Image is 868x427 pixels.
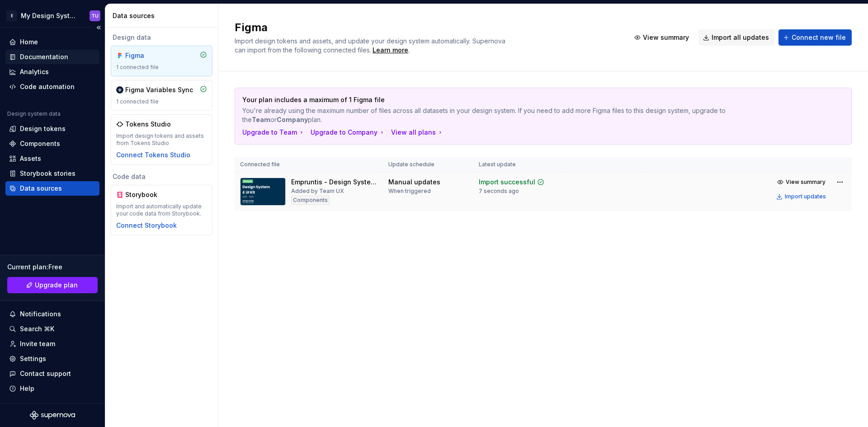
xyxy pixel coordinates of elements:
b: Company [277,116,308,123]
span: Import all updates [712,33,769,42]
div: Help [20,384,34,393]
a: Home [5,35,99,49]
a: Storybook stories [5,166,99,181]
a: Figma1 connected file [111,46,212,76]
a: Data sources [5,181,99,196]
div: Data sources [113,11,214,20]
button: Import all updates [698,29,775,46]
div: Import and automatically update your code data from Storybook. [116,203,207,217]
button: Connect Tokens Studio [116,150,190,160]
b: Team [252,116,270,123]
div: Design data [111,33,212,42]
div: 7 seconds ago [479,188,519,195]
a: Design tokens [5,122,99,136]
a: Documentation [5,50,99,64]
button: View all plans [391,128,444,137]
div: Design system data [7,110,61,117]
a: Figma Variables Sync1 connected file [111,80,212,111]
span: Import design tokens and assets, and update your design system automatically. Supernova can impor... [235,37,507,54]
div: Analytics [20,67,49,76]
a: Invite team [5,337,99,351]
th: Connected file [235,157,383,172]
div: 1 connected file [116,98,207,105]
span: View summary [643,33,689,42]
div: Import updates [785,193,826,200]
div: TU [91,12,99,19]
div: My Design System [21,11,79,20]
button: View summary [630,29,695,46]
div: Figma [125,51,169,60]
div: Contact support [20,369,71,378]
div: Tokens Studio [125,120,171,129]
svg: Supernova Logo [30,411,75,420]
div: Assets [20,154,41,163]
div: When triggered [388,188,431,195]
div: Components [291,196,330,205]
a: Upgrade plan [7,277,98,293]
a: StorybookImport and automatically update your code data from Storybook.Connect Storybook [111,185,212,235]
a: Analytics [5,65,99,79]
div: Components [20,139,60,148]
a: Learn more [373,46,408,55]
a: Code automation [5,80,99,94]
div: Design tokens [20,124,66,133]
th: Latest update [473,157,567,172]
div: Import design tokens and assets from Tokens Studio [116,132,207,147]
span: Upgrade plan [35,281,78,290]
div: E [6,10,17,21]
a: Components [5,136,99,151]
button: View summary [774,176,830,188]
h2: Figma [235,20,619,35]
div: Empruntis - Design System 2025 [291,178,377,187]
button: Upgrade to Company [311,128,386,137]
a: Assets [5,151,99,166]
span: Connect new file [792,33,846,42]
a: Tokens StudioImport design tokens and assets from Tokens StudioConnect Tokens Studio [111,114,212,165]
div: Notifications [20,310,61,319]
button: Help [5,381,99,396]
button: EMy Design SystemTU [2,6,103,25]
span: View summary [786,178,826,186]
button: Connect Storybook [116,221,177,230]
div: Import successful [479,178,535,187]
div: Invite team [20,339,55,348]
div: Manual updates [388,178,440,187]
div: Current plan : Free [7,263,98,272]
button: Connect new file [778,29,852,46]
div: Settings [20,354,46,363]
div: 1 connected file [116,64,207,71]
span: . [371,47,410,54]
button: Notifications [5,307,99,321]
th: Update schedule [383,157,473,172]
button: Search ⌘K [5,322,99,336]
div: Added by Team UX [291,188,344,195]
div: Documentation [20,52,68,61]
p: You're already using the maximum number of files across all datasets in your design system. If yo... [242,106,781,124]
button: Upgrade to Team [242,128,305,137]
div: Data sources [20,184,62,193]
div: Code data [111,172,212,181]
div: Storybook [125,190,169,199]
p: Your plan includes a maximum of 1 Figma file [242,95,781,104]
div: Figma Variables Sync [125,85,193,94]
button: Collapse sidebar [92,21,105,34]
button: Contact support [5,366,99,381]
div: Home [20,38,38,47]
a: Settings [5,352,99,366]
div: Storybook stories [20,169,75,178]
div: Code automation [20,82,75,91]
div: Search ⌘K [20,324,54,333]
button: Import updates [774,190,830,203]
